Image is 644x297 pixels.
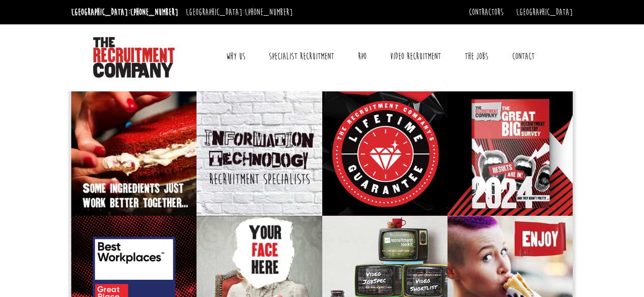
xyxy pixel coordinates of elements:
[469,7,503,18] a: Contractors
[245,7,293,18] a: [PHONE_NUMBER]
[130,7,178,18] a: [PHONE_NUMBER]
[516,7,573,18] a: [GEOGRAPHIC_DATA]
[69,4,181,20] li: [GEOGRAPHIC_DATA]:
[505,44,542,69] a: Contact
[93,37,175,78] img: The Recruitment Company
[350,44,374,69] a: RPO
[457,44,496,69] a: The Jobs
[261,44,342,69] a: Specialist Recruitment
[218,44,253,69] a: Why Us
[183,4,295,20] li: [GEOGRAPHIC_DATA]:
[382,44,449,69] a: Video Recruitment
